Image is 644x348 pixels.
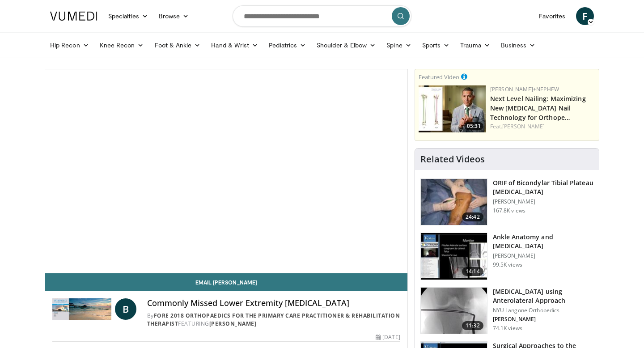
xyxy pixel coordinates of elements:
p: 167.8K views [493,207,525,214]
img: FORE 2018 Orthopaedics for the Primary Care Practitioner & Rehabilitation Therapist [52,298,111,320]
p: [PERSON_NAME] [493,316,593,323]
a: 11:32 [MEDICAL_DATA] using Anterolateral Approach NYU Langone Orthopedics [PERSON_NAME] 74.1K views [420,287,593,335]
input: Search topics, interventions [233,5,411,27]
span: 11:32 [462,321,483,330]
p: [PERSON_NAME] [493,198,593,205]
a: 24:42 ORIF of Bicondylar Tibial Plateau [MEDICAL_DATA] [PERSON_NAME] 167.8K views [420,178,593,226]
span: 05:31 [464,122,483,130]
a: Spine [381,36,416,54]
a: Sports [417,36,455,54]
a: Pediatrics [263,36,311,54]
h4: Related Videos [420,154,485,165]
a: Knee Recon [94,36,149,54]
a: F [576,7,594,25]
a: Next Level Nailing: Maximizing New [MEDICAL_DATA] Nail Technology for Orthope… [490,94,586,122]
img: 9nZFQMepuQiumqNn4xMDoxOjBzMTt2bJ.150x105_q85_crop-smart_upscale.jpg [421,288,487,334]
img: VuMedi Logo [50,12,97,21]
a: Trauma [455,36,496,54]
a: Foot & Ankle [149,36,206,54]
img: Levy_Tib_Plat_100000366_3.jpg.150x105_q85_crop-smart_upscale.jpg [421,179,487,225]
img: d079e22e-f623-40f6-8657-94e85635e1da.150x105_q85_crop-smart_upscale.jpg [421,233,487,280]
video-js: Video Player [45,69,407,273]
a: [PERSON_NAME] [209,320,257,327]
p: NYU Langone Orthopedics [493,307,593,314]
a: Business [496,36,541,54]
a: Specialties [103,7,153,25]
h3: Ankle Anatomy and [MEDICAL_DATA] [493,233,593,250]
a: [PERSON_NAME] [502,123,545,130]
a: Hand & Wrist [206,36,263,54]
div: Feat. [490,123,595,131]
h3: ORIF of Bicondylar Tibial Plateau [MEDICAL_DATA] [493,178,593,196]
div: [DATE] [376,333,400,341]
h3: [MEDICAL_DATA] using Anterolateral Approach [493,287,593,305]
span: 24:42 [462,212,483,221]
a: Favorites [534,7,571,25]
p: [PERSON_NAME] [493,252,593,259]
p: 99.5K views [493,261,522,268]
h4: Commonly Missed Lower Extremity [MEDICAL_DATA] [147,298,400,308]
a: Shoulder & Elbow [311,36,381,54]
a: [PERSON_NAME]+Nephew [490,85,559,93]
a: Browse [153,7,195,25]
span: 14:14 [462,267,483,276]
div: By FEATURING [147,312,400,328]
a: 05:31 [419,85,486,132]
a: Hip Recon [45,36,94,54]
a: FORE 2018 Orthopaedics for the Primary Care Practitioner & Rehabilitation Therapist [147,312,400,327]
a: B [115,298,136,320]
small: Featured Video [419,73,459,81]
img: f5bb47d0-b35c-4442-9f96-a7b2c2350023.150x105_q85_crop-smart_upscale.jpg [419,85,486,132]
a: 14:14 Ankle Anatomy and [MEDICAL_DATA] [PERSON_NAME] 99.5K views [420,233,593,280]
a: Email [PERSON_NAME] [45,273,407,291]
p: 74.1K views [493,325,522,332]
